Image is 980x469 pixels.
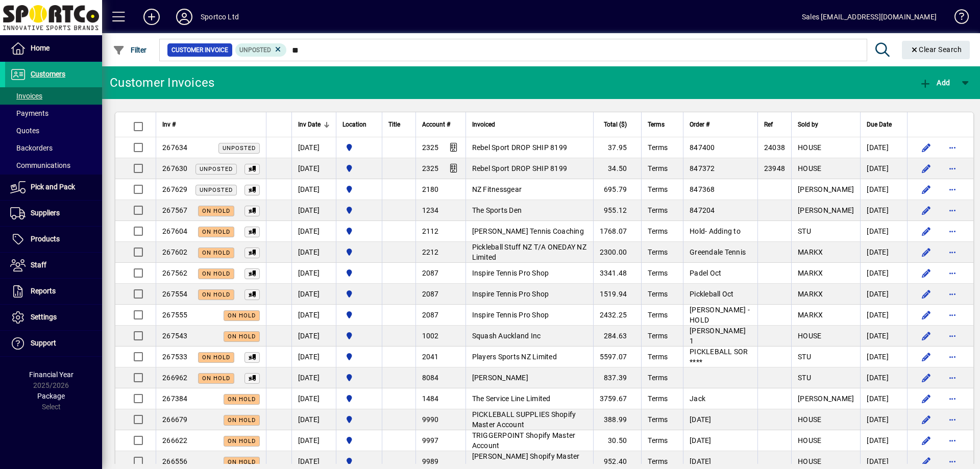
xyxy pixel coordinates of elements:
button: Edit [918,286,934,302]
td: [DATE] [291,137,336,158]
td: [DATE] [860,200,907,221]
span: STU [798,227,811,235]
td: 695.79 [593,179,642,200]
td: 388.99 [593,409,642,430]
span: On hold [202,375,230,382]
td: [DATE] [860,242,907,263]
span: Total ($) [604,119,627,130]
span: 267630 [162,164,188,172]
div: Customer Invoices [110,75,214,91]
div: Location [342,119,376,130]
a: Communications [5,157,102,174]
span: HOUSE [798,143,821,152]
span: Products [31,235,60,243]
td: [DATE] [860,388,907,409]
span: Invoiced [472,119,495,130]
span: Unposted [200,187,233,193]
span: [DATE] [690,436,712,445]
span: 24038 [764,143,785,152]
span: Terms [648,248,668,256]
div: Title [388,119,409,130]
td: 3759.67 [593,388,642,409]
button: Edit [918,307,934,323]
td: 1768.07 [593,221,642,242]
button: More options [944,349,961,365]
td: [DATE] [291,388,336,409]
button: Edit [918,432,934,449]
span: Suppliers [31,209,60,217]
td: [DATE] [860,137,907,158]
span: [PERSON_NAME] [472,374,528,382]
button: Edit [918,223,934,239]
span: 23948 [764,164,785,172]
button: Add [135,8,168,26]
span: On hold [202,291,230,298]
span: On hold [202,229,230,235]
span: 2212 [422,248,439,256]
button: More options [944,202,961,218]
button: Edit [918,202,934,218]
td: 34.50 [593,158,642,179]
span: 267567 [162,206,188,214]
span: Unposted [200,166,233,172]
span: The Service Line Limited [472,394,551,403]
td: [DATE] [860,430,907,451]
button: More options [944,181,961,198]
span: HOUSE [798,457,821,465]
span: 1002 [422,332,439,340]
div: Due Date [867,119,901,130]
span: On hold [202,354,230,361]
span: [PERSON_NAME] [798,185,854,193]
span: [PERSON_NAME] Tennis Coaching [472,227,584,235]
span: [DATE] [690,415,712,424]
td: 30.50 [593,430,642,451]
span: Payments [10,109,48,117]
span: [PERSON_NAME] [798,206,854,214]
td: [DATE] [291,430,336,451]
button: More options [944,244,961,260]
span: Sportco Ltd Warehouse [342,288,376,300]
td: [DATE] [291,158,336,179]
td: 955.12 [593,200,642,221]
span: Players Sports NZ Limited [472,353,557,361]
span: Terms [648,206,668,214]
td: [DATE] [860,305,907,326]
span: Sportco Ltd Warehouse [342,456,376,467]
span: Account # [422,119,450,130]
span: Sold by [798,119,818,130]
span: STU [798,374,811,382]
span: 9997 [422,436,439,445]
div: Invoiced [472,119,587,130]
span: 9990 [422,415,439,424]
span: Sportco Ltd Warehouse [342,142,376,153]
td: [DATE] [291,347,336,367]
span: Jack [690,394,705,403]
span: Clear Search [910,45,962,54]
button: More options [944,328,961,344]
span: 267554 [162,290,188,298]
span: HOUSE [798,436,821,445]
span: Hold- Adding to [690,227,741,235]
a: Invoices [5,87,102,105]
button: More options [944,139,961,156]
span: Sportco Ltd Warehouse [342,372,376,383]
span: Home [31,44,50,52]
span: 2325 [422,143,439,152]
span: Reports [31,287,56,295]
span: Customers [31,70,65,78]
td: 5597.07 [593,347,642,367]
span: Terms [648,332,668,340]
span: Sportco Ltd Warehouse [342,309,376,320]
td: [DATE] [860,326,907,347]
span: Terms [648,394,668,403]
button: Edit [918,160,934,177]
span: Terms [648,374,668,382]
td: [DATE] [291,242,336,263]
span: 2325 [422,164,439,172]
span: 847368 [690,185,715,193]
td: [DATE] [291,326,336,347]
td: [DATE] [291,284,336,305]
span: 9989 [422,457,439,465]
span: The Sports Den [472,206,522,214]
span: 267555 [162,311,188,319]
